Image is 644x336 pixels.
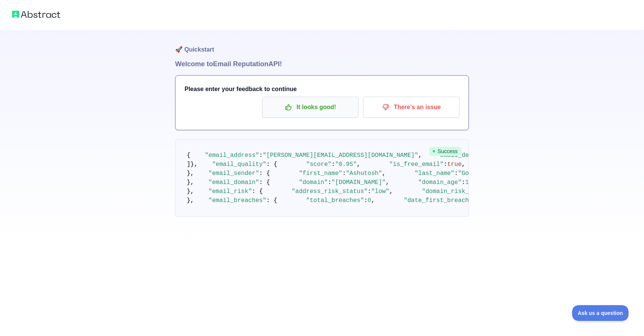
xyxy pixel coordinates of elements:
span: "email_domain" [209,179,259,186]
span: : { [259,179,270,186]
iframe: Toggle Customer Support [572,305,629,321]
span: : { [266,197,277,204]
span: , [382,170,386,177]
span: "last_name" [415,170,455,177]
span: : { [252,188,263,195]
span: : [259,152,263,159]
span: "domain_risk_status" [422,188,494,195]
span: "address_risk_status" [291,188,368,195]
button: There's an issue [363,97,459,118]
span: , [371,197,375,204]
span: "score" [306,161,331,168]
span: : [331,161,335,168]
span: : [368,188,371,195]
span: "total_breaches" [306,197,364,204]
span: : [462,179,465,186]
span: "0.95" [335,161,357,168]
span: true [447,161,461,168]
span: : { [266,161,277,168]
span: "domain_age" [418,179,462,186]
span: "email_quality" [212,161,266,168]
button: It looks good! [262,97,359,118]
p: There's an issue [369,101,454,114]
span: "domain" [299,179,328,186]
span: : [364,197,368,204]
h3: Please enter your feedback to continue [185,85,459,94]
span: , [386,179,389,186]
span: "email_address" [205,152,259,159]
p: It looks good! [268,101,353,114]
span: 10972 [465,179,483,186]
img: Abstract logo [12,9,60,20]
span: { [187,152,191,159]
span: : [328,179,331,186]
span: "Ashutosh" [346,170,382,177]
span: "email_breaches" [209,197,267,204]
span: , [389,188,393,195]
span: 0 [368,197,371,204]
span: "Goyal" [458,170,483,177]
span: , [357,161,360,168]
span: : { [259,170,270,177]
span: "[DOMAIN_NAME]" [331,179,386,186]
span: , [462,161,465,168]
span: : [455,170,458,177]
span: , [418,152,422,159]
span: "low" [371,188,389,195]
span: "first_name" [299,170,342,177]
span: "email_risk" [209,188,252,195]
span: "is_free_email" [389,161,444,168]
h1: Welcome to Email Reputation API! [175,59,469,69]
span: "date_first_breached" [404,197,480,204]
span: : [342,170,346,177]
span: "email_sender" [209,170,259,177]
span: : [444,161,447,168]
span: "[PERSON_NAME][EMAIL_ADDRESS][DOMAIN_NAME]" [263,152,418,159]
span: Success [429,147,461,156]
h1: 🚀 Quickstart [175,30,469,59]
